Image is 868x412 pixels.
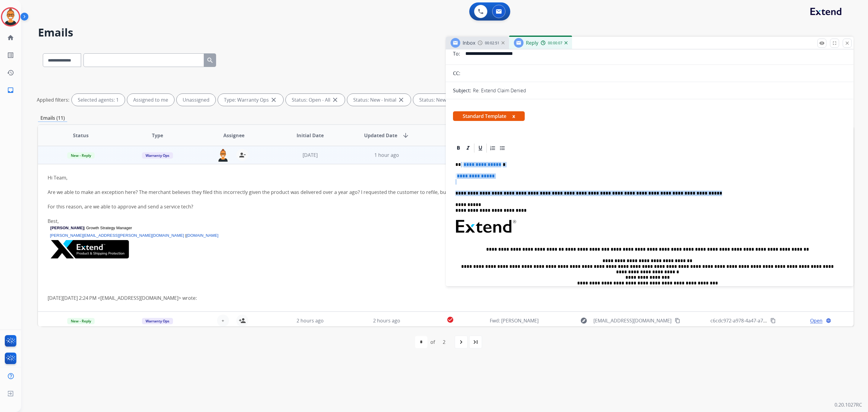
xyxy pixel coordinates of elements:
img: agent-avatar [217,149,229,162]
div: Status: New - Initial [347,94,411,106]
span: 00:02:51 [485,41,499,46]
mat-icon: close [332,96,339,103]
span: 2 hours ago [373,317,400,324]
span: Open [810,317,822,324]
span: Fwd: [PERSON_NAME] [490,317,539,324]
img: Aokm8rR47bWP-ZE350MyO9SBRagF5iA69h3TaFpmO20MhnXFlY3k75KLjCH9UCbxx6poBlkpHGzGpc14AEpuAYW1WTrF7A5hV... [51,240,129,258]
div: Bullet List [498,144,507,153]
span: New - Reply [67,152,95,159]
div: Status: New - Reply [413,94,477,106]
div: Unassigned [177,94,215,106]
p: Subject: [453,87,471,94]
mat-icon: explore [580,317,587,324]
div: Underline [476,144,485,153]
button: + [217,315,229,327]
span: Warranty Ops [142,318,173,324]
mat-icon: home [7,34,14,41]
mat-icon: last_page [472,338,479,346]
div: 2 [438,336,450,348]
div: Ordered List [488,144,497,153]
div: Hi Team, [48,174,691,181]
mat-icon: close [270,96,277,103]
p: Applied filters: [37,96,69,103]
mat-icon: check_circle [447,316,454,323]
a: [PERSON_NAME][EMAIL_ADDRESS][PERSON_NAME][DOMAIN_NAME] [50,233,184,238]
div: Italic [464,144,473,153]
span: [DATE] [303,152,318,158]
span: New - Reply [67,318,95,324]
mat-icon: language [826,318,831,323]
span: [PERSON_NAME] [50,226,84,230]
mat-icon: fullscreen [832,40,837,46]
span: 2 hours ago [297,317,324,324]
span: Initial Date [297,132,324,139]
p: CC: [453,70,460,77]
mat-icon: arrow_downward [402,132,409,139]
span: Updated Date [364,132,397,139]
div: Type: Warranty Ops [218,94,283,106]
p: Re: Extend Claim Denied [473,87,526,94]
span: Standard Template [453,111,525,121]
mat-icon: remove_red_eye [819,40,825,46]
span: Status [73,132,89,139]
span: Type [152,132,163,139]
mat-icon: close [844,40,850,46]
h2: Emails [38,27,854,39]
span: [EMAIL_ADDRESS][DOMAIN_NAME] [593,317,671,324]
p: Emails (11) [38,114,67,122]
div: Are we able to make an exception here? The merchant believes they filed this incorrectly given th... [48,189,691,196]
div: Best, [48,217,691,225]
span: | [185,233,186,238]
p: 0.20.1027RC [835,401,862,408]
mat-icon: list_alt [7,52,14,59]
span: Inbox [463,40,475,46]
div: Bold [454,144,463,153]
div: For this reason, are we able to approve and send a service tech? [48,203,691,210]
mat-icon: search [206,57,214,64]
mat-icon: close [398,96,405,103]
p: To: [453,50,460,57]
mat-icon: person_add [239,317,246,324]
span: c6cdc972-a978-4a47-a71e-86a948dc20ec [710,317,802,324]
div: Status: Open - All [286,94,345,106]
a: [DOMAIN_NAME] [186,233,219,238]
mat-icon: inbox [7,87,14,94]
mat-icon: navigate_next [458,338,465,346]
div: Assigned to me [127,94,174,106]
img: avatar [2,8,19,25]
mat-icon: content_copy [770,318,776,323]
div: Selected agents: 1 [72,94,125,106]
mat-icon: history [7,69,14,76]
span: Warranty Ops [142,152,173,159]
button: x [512,113,515,120]
span: Assignee [223,132,244,139]
div: [DATE][DATE] 2:24 PM < > wrote: [48,294,691,302]
div: of [430,338,435,346]
a: [EMAIL_ADDRESS][DOMAIN_NAME] [100,295,178,301]
mat-icon: content_copy [675,318,680,323]
span: | Growth Strategy Manager [84,226,132,230]
span: Reply [526,40,538,46]
span: 00:00:07 [548,41,562,46]
span: + [222,317,224,324]
mat-icon: person_remove [239,151,246,159]
span: 1 hour ago [374,152,399,158]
